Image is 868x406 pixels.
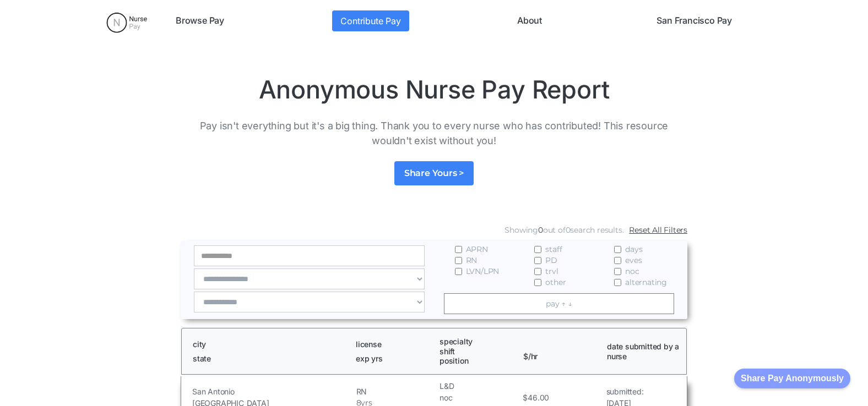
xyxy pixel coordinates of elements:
a: Reset All Filters [629,224,687,235]
h1: exp yrs [356,354,430,364]
h1: license [356,339,430,349]
p: Pay isn't everything but it's a big thing. Thank you to every nurse who has contributed! This res... [181,118,687,148]
span: APRN [466,244,488,255]
input: trvl [534,268,541,275]
input: other [534,279,541,286]
h5: $ [523,392,528,403]
a: Share Yours > [394,161,474,185]
span: PD [545,255,557,266]
span: 0 [566,225,571,235]
span: alternating [625,277,667,288]
a: Browse Pay [171,10,229,31]
h5: L&D [440,380,520,392]
input: eves [614,257,621,264]
h5: San Antonio [192,386,354,397]
input: LVN/LPN [455,268,462,275]
input: staff [534,246,541,253]
span: trvl [545,266,558,277]
input: noc [614,268,621,275]
input: days [614,246,621,253]
h5: 46.00 [528,392,549,403]
a: About [513,10,546,31]
input: PD [534,257,541,264]
h1: specialty [440,337,513,347]
input: RN [455,257,462,264]
h5: submitted: [606,386,644,397]
h1: position [440,356,513,366]
span: eves [625,255,642,266]
input: alternating [614,279,621,286]
span: 0 [538,225,543,235]
span: noc [625,266,639,277]
span: staff [545,244,562,255]
h1: date submitted by a nurse [607,342,681,361]
span: other [545,277,566,288]
a: pay ↑ ↓ [444,293,675,314]
input: APRN [455,246,462,253]
div: Showing out of search results. [504,224,623,235]
h1: city [193,339,346,349]
button: Share Pay Anonymously [734,369,850,388]
span: days [625,244,642,255]
a: San Francisco Pay [652,10,736,31]
h1: shift [440,347,513,356]
h1: $/hr [523,342,597,361]
h5: RN [356,386,437,397]
span: LVN/LPN [466,266,500,277]
span: RN [466,255,478,266]
h5: noc [440,392,520,403]
h1: Anonymous Nurse Pay Report [181,74,687,105]
a: Contribute Pay [332,10,409,31]
h1: state [193,354,346,364]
